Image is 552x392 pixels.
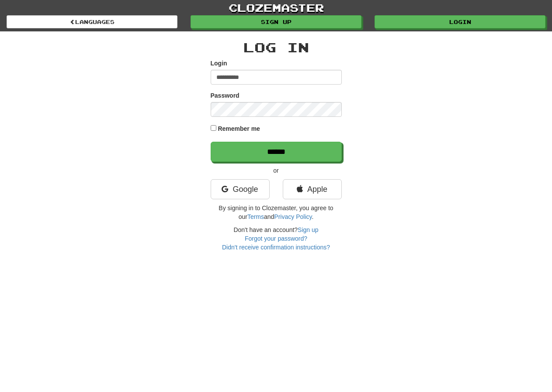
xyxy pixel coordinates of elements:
[211,204,342,221] p: By signing in to Clozemaster, you agree to our and .
[191,15,361,28] a: Sign up
[274,213,312,220] a: Privacy Policy
[7,15,177,28] a: Languages
[222,244,330,251] a: Didn't receive confirmation instructions?
[218,124,260,133] label: Remember me
[211,179,270,199] a: Google
[375,15,545,28] a: Login
[211,166,342,175] p: or
[283,179,342,199] a: Apple
[211,91,240,100] label: Password
[211,40,342,55] h2: Log In
[245,235,307,242] a: Forgot your password?
[298,226,318,233] a: Sign up
[211,225,342,252] div: Don't have an account?
[247,213,264,220] a: Terms
[211,59,227,68] label: Login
